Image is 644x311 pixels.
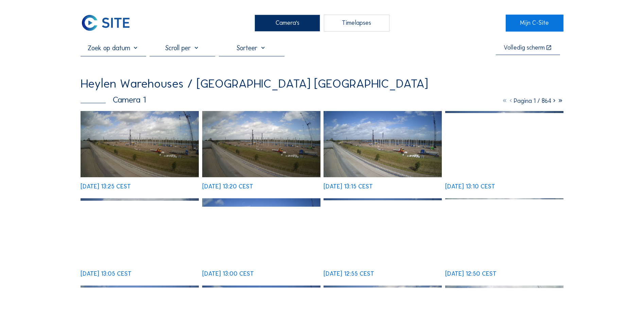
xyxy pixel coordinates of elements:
[324,184,373,190] div: [DATE] 13:15 CEST
[81,78,428,90] div: Heylen Warehouses / [GEOGRAPHIC_DATA] [GEOGRAPHIC_DATA]
[514,97,551,105] span: Pagina 1 / 864
[81,271,132,277] div: [DATE] 13:05 CEST
[81,95,146,104] div: Camera 1
[255,15,320,32] div: Camera's
[81,15,131,32] img: C-SITE Logo
[324,15,389,32] div: Timelapses
[445,111,563,178] img: image_53198212
[324,111,442,178] img: image_53198284
[445,271,497,277] div: [DATE] 12:50 CEST
[81,111,199,178] img: image_53198579
[445,184,495,190] div: [DATE] 13:10 CEST
[445,198,563,265] img: image_53197598
[504,45,545,51] div: Volledig scherm
[81,44,146,52] input: Zoek op datum 󰅀
[81,198,199,265] img: image_53198060
[202,271,254,277] div: [DATE] 13:00 CEST
[506,15,564,32] a: Mijn C-Site
[202,198,320,265] img: image_53197918
[202,184,253,190] div: [DATE] 13:20 CEST
[324,198,442,265] img: image_53197753
[81,15,139,32] a: C-SITE Logo
[324,271,374,277] div: [DATE] 12:55 CEST
[81,184,131,190] div: [DATE] 13:25 CEST
[202,111,320,178] img: image_53198427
